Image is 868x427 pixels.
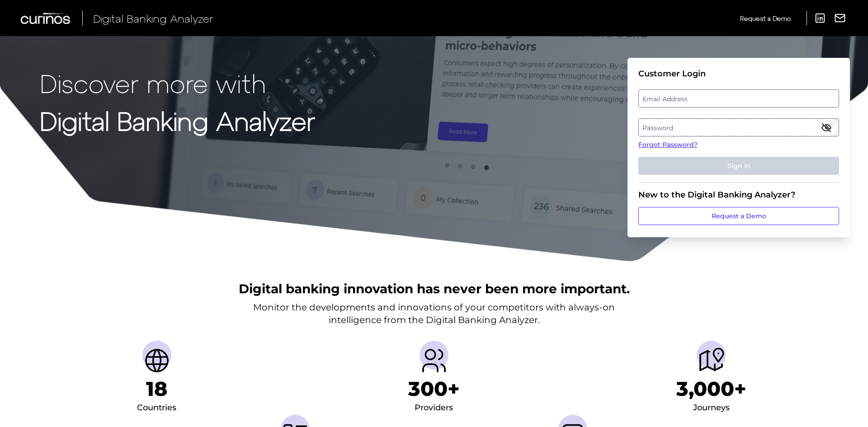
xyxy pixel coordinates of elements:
[638,157,839,175] button: Sign In
[697,346,726,375] img: Journeys
[415,401,453,415] div: Providers
[40,69,315,97] p: Discover more with
[21,13,71,24] img: Curinos
[638,69,839,79] div: Customer Login
[638,207,839,225] a: Request a Demo
[239,280,630,297] h2: Digital banking innovation has never been more important.
[253,301,615,326] p: Monitor the developments and innovations of your competitors with always-on intelligence from the...
[142,346,171,375] img: Countries
[146,377,167,401] h1: 18
[40,105,315,136] strong: Digital Banking Analyzer
[137,401,176,415] div: Countries
[639,90,838,107] label: Email Address
[408,377,460,401] h1: 300+
[93,12,213,25] span: Digital Banking Analyzer
[639,119,838,136] label: Password
[638,140,839,150] a: Forgot Password?
[638,190,839,200] div: New to the Digital Banking Analyzer?
[676,377,746,401] h1: 3,000+
[693,401,730,415] div: Journeys
[420,346,448,375] img: Providers
[740,14,791,22] span: Request a Demo
[740,11,791,26] a: Request a Demo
